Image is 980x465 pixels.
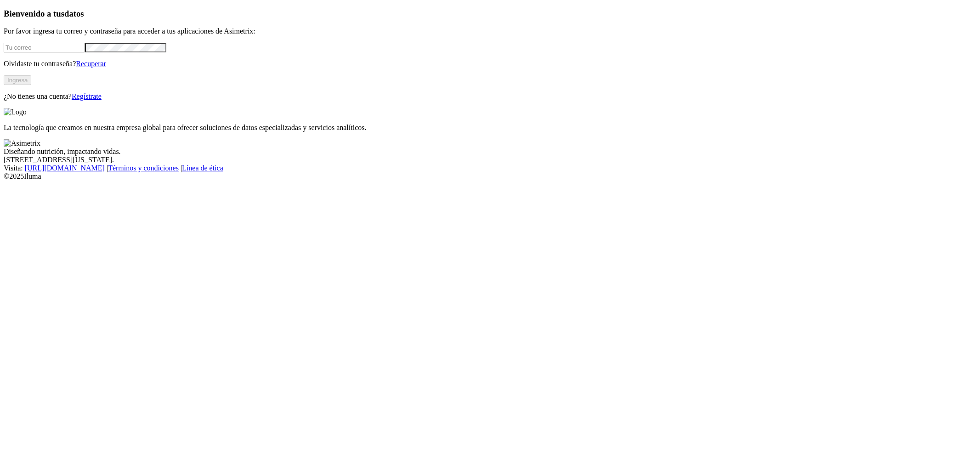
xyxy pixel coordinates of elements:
img: Logo [4,108,27,116]
a: Términos y condiciones [108,164,179,172]
input: Tu correo [4,43,85,52]
p: Olvidaste tu contraseña? [4,60,976,68]
div: © 2025 Iluma [4,172,976,181]
p: ¿No tienes una cuenta? [4,92,976,101]
p: La tecnología que creamos en nuestra empresa global para ofrecer soluciones de datos especializad... [4,124,976,132]
a: Línea de ética [182,164,223,172]
div: [STREET_ADDRESS][US_STATE]. [4,156,976,164]
a: [URL][DOMAIN_NAME] [25,164,105,172]
button: Ingresa [4,75,31,85]
div: Visita : | | [4,164,976,172]
p: Por favor ingresa tu correo y contraseña para acceder a tus aplicaciones de Asimetrix: [4,27,976,35]
span: datos [64,9,84,18]
h3: Bienvenido a tus [4,9,976,19]
div: Diseñando nutrición, impactando vidas. [4,147,976,156]
a: Recuperar [76,60,106,68]
img: Asimetrix [4,139,40,147]
a: Regístrate [72,92,102,100]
